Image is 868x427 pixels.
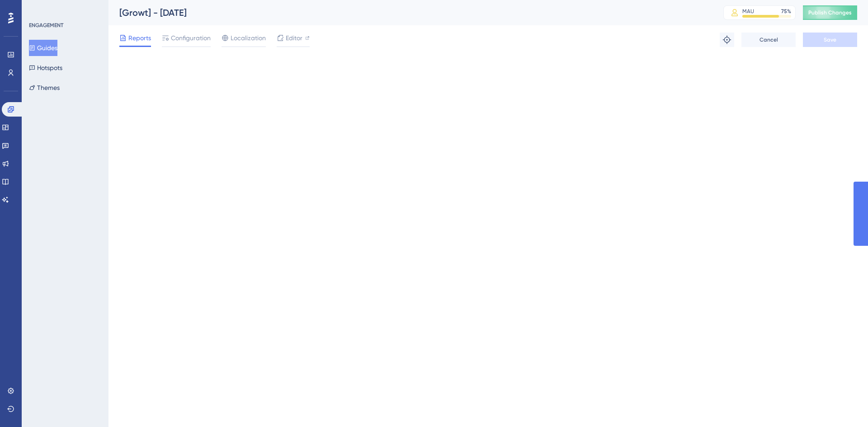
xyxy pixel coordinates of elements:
span: Cancel [759,36,778,43]
div: [Growt] - [DATE] [119,6,701,19]
div: MAU [742,8,754,15]
button: Hotspots [29,60,62,76]
button: Publish Changes [803,5,857,20]
div: 75 % [781,8,791,15]
iframe: UserGuiding AI Assistant Launcher [830,391,857,418]
button: Guides [29,40,57,56]
div: ENGAGEMENT [29,22,63,29]
span: Localization [231,33,266,43]
span: Editor [286,33,302,43]
button: Save [803,33,857,47]
span: Save [824,36,836,43]
button: Themes [29,80,60,96]
span: Configuration [171,33,211,43]
span: Publish Changes [808,9,852,16]
span: Reports [128,33,151,43]
button: Cancel [741,33,796,47]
